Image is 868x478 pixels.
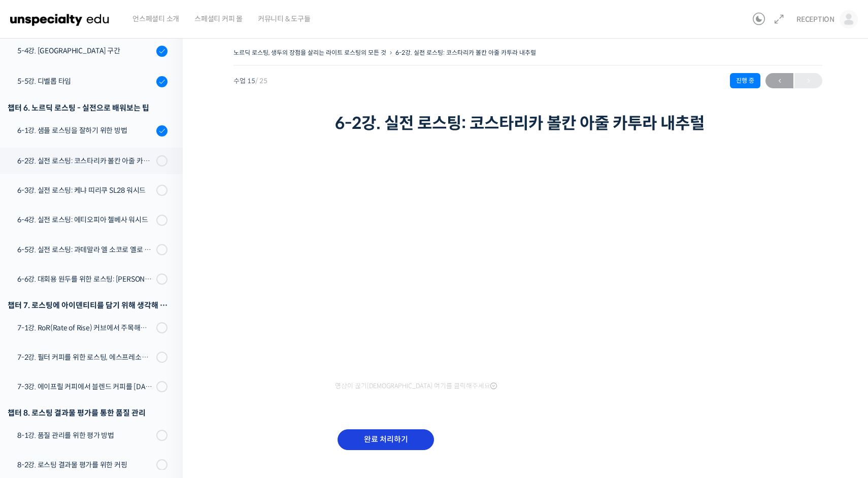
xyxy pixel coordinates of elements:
[67,322,131,347] a: 대화
[3,322,67,347] a: 홈
[157,337,169,345] span: 설정
[93,337,105,346] span: 대화
[131,322,195,347] a: 설정
[32,337,38,345] span: 홈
